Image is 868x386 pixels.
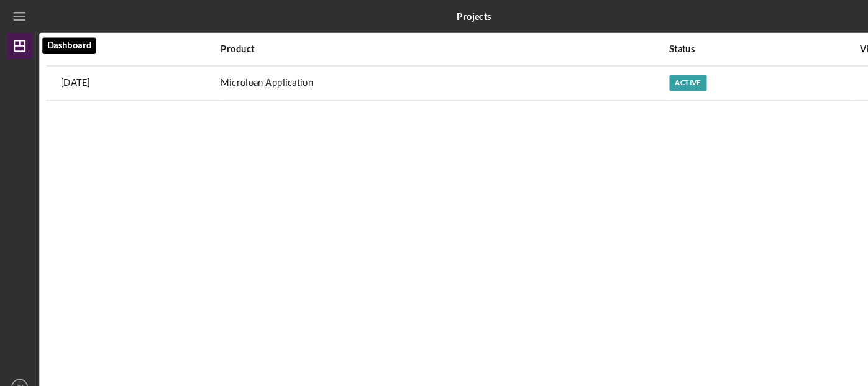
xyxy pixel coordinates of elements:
[58,73,85,83] time: 2025-09-13 13:59
[635,42,809,52] div: Status
[810,42,841,52] div: View
[15,364,22,371] text: JH
[209,63,633,94] div: Microloan Application
[433,11,465,21] b: Projects
[6,355,31,380] button: JH
[209,42,633,52] div: Product
[635,71,670,86] div: Active
[58,42,208,52] div: Activity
